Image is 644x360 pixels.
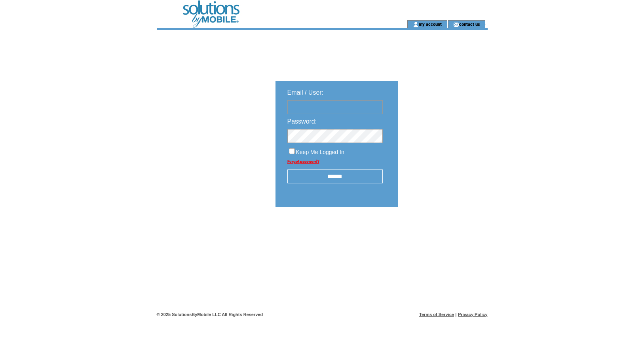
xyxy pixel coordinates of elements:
[287,118,317,125] span: Password:
[421,227,461,236] img: transparent.png;jsessionid=3744762ED1575D598DC4E0684CEC8525
[419,21,442,27] a: my account
[287,159,319,164] a: Forgot password?
[157,312,263,317] span: © 2025 SolutionsByMobile LLC All Rights Reserved
[413,21,419,28] img: account_icon.gif;jsessionid=3744762ED1575D598DC4E0684CEC8525
[296,149,344,155] span: Keep Me Logged In
[287,89,324,96] span: Email / User:
[455,312,456,317] span: |
[459,21,480,27] a: contact us
[453,21,459,28] img: contact_us_icon.gif;jsessionid=3744762ED1575D598DC4E0684CEC8525
[419,312,454,317] a: Terms of Service
[458,312,488,317] a: Privacy Policy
